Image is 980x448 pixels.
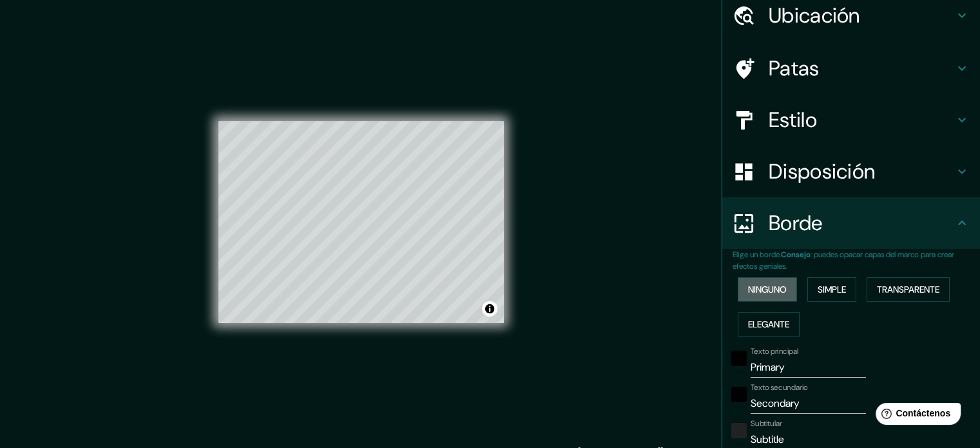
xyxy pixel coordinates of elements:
[769,209,823,237] font: Borde
[748,318,789,330] font: Elegante
[781,249,811,260] font: Consejo
[722,197,980,249] div: Borde
[807,277,856,302] button: Simple
[877,284,939,295] font: Transparente
[769,106,817,133] font: Estilo
[865,398,966,434] iframe: Lanzador de widgets de ayuda
[733,249,954,271] font: : puedes opacar capas del marco para crear efectos geniales.
[769,55,820,82] font: Patas
[731,387,747,402] button: negro
[769,2,860,29] font: Ubicación
[751,382,808,393] font: Texto secundario
[751,418,782,429] font: Subtitular
[738,312,800,336] button: Elegante
[751,346,798,356] font: Texto principal
[738,277,797,302] button: Ninguno
[482,301,497,317] button: Activar o desactivar atribución
[867,277,950,302] button: Transparente
[748,284,787,295] font: Ninguno
[722,146,980,197] div: Disposición
[731,423,747,438] button: color-222222
[818,284,846,295] font: Simple
[733,249,781,260] font: Elige un borde.
[769,158,875,185] font: Disposición
[722,94,980,146] div: Estilo
[722,43,980,94] div: Patas
[731,351,747,366] button: negro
